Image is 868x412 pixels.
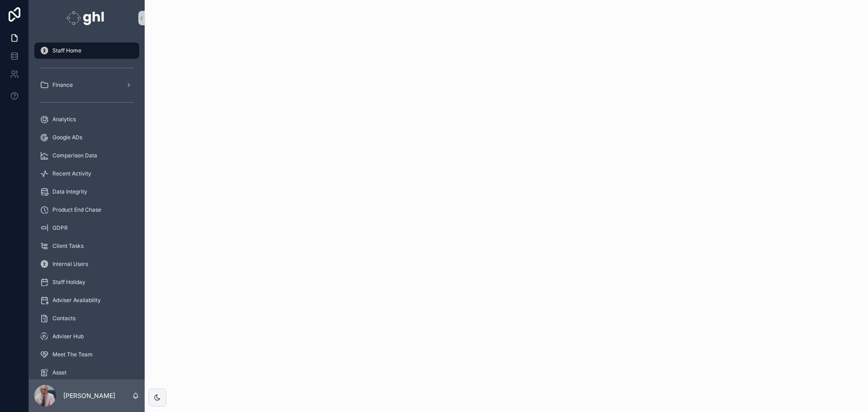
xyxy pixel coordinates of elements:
span: Data Integrity [52,188,87,195]
a: Finance [34,77,139,93]
span: Recent Activity [52,170,91,177]
a: Meet The Team [34,346,139,363]
span: Staff Home [52,47,81,54]
span: Internal Users [52,260,88,268]
span: Adviser Hub [52,333,84,340]
span: Product End Chase [52,206,101,213]
a: Contacts [34,310,139,327]
span: Comparison Data [52,152,97,159]
a: Product End Chase [34,202,139,218]
a: Google ADs [34,129,139,146]
a: GDPR [34,220,139,236]
span: Finance [52,81,73,89]
a: Staff Home [34,43,139,59]
span: Contacts [52,315,75,322]
a: Analytics [34,111,139,128]
span: Asset [52,369,66,376]
span: Analytics [52,116,76,123]
img: App logo [66,11,107,25]
a: Adviser Hub [34,328,139,345]
a: Client Tasks [34,238,139,254]
a: Staff Holiday [34,274,139,290]
span: Google ADs [52,134,82,141]
span: GDPR [52,224,68,232]
a: Internal Users [34,256,139,272]
span: Client Tasks [52,242,84,250]
span: Meet The Team [52,351,93,358]
span: Adviser Availability [52,297,101,304]
a: Data Integrity [34,184,139,200]
a: Recent Activity [34,166,139,182]
a: Adviser Availability [34,292,139,308]
div: scrollable content [29,36,145,379]
a: Comparison Data [34,147,139,164]
p: [PERSON_NAME] [63,391,115,400]
a: Asset [34,365,139,381]
span: Staff Holiday [52,279,85,286]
